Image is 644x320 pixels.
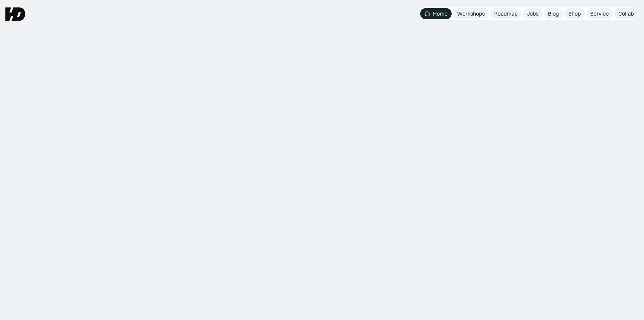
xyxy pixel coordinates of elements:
[568,10,581,17] div: Shop
[586,8,613,19] a: Service
[494,10,518,17] div: Roadmap
[490,8,522,19] a: Roadmap
[420,8,452,19] a: Home
[548,10,559,17] div: Blog
[527,10,539,17] div: Jobs
[453,8,489,19] a: Workshops
[523,8,543,19] a: Jobs
[544,8,563,19] a: Blog
[564,8,585,19] a: Shop
[457,10,485,17] div: Workshops
[433,10,448,17] div: Home
[614,8,638,19] a: Collab
[618,10,634,17] div: Collab
[590,10,609,17] div: Service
